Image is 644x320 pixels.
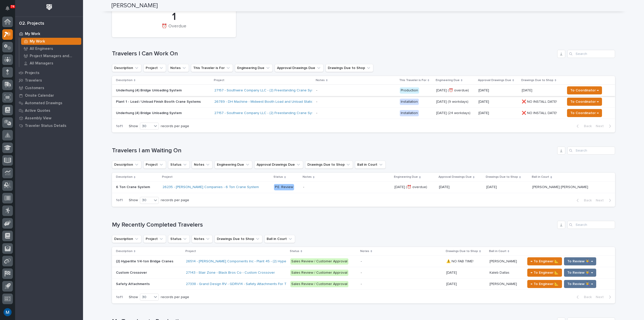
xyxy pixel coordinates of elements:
button: Notes [192,235,213,243]
div: Sales Review / Customer Approval [290,270,348,276]
p: Drawings Due to Shop [486,174,518,180]
button: Project [143,235,166,243]
button: Status [168,235,190,243]
p: My Work [30,39,45,44]
span: To Coordinator → [570,99,599,105]
button: To Coordinator → [567,109,602,117]
p: ❌ NO INSTALL DATE! [522,110,558,115]
span: ← To Engineer 📐 [531,270,559,276]
p: [DATE] [478,111,518,115]
p: Onsite Calendar [25,93,54,98]
p: [DATE] [446,270,458,275]
div: - [361,282,362,286]
p: Underhung (4) Bridge Unloading System [116,111,204,115]
span: Back [581,295,592,299]
button: Next [594,295,615,299]
p: ❌ NO INSTALL DATE! [522,99,558,104]
tr: Underhung (4) Bridge Unloading System27157 - Southwire Company LLC - (2) Freestanding Crane Syste... [112,85,615,96]
tr: (2) Hyperlite 1/4-ton Bridge Cranes(2) Hyperlite 1/4-ton Bridge Cranes 26514 - [PERSON_NAME] Comp... [112,256,615,267]
button: Engineering Due [235,64,273,72]
a: 26235 - [PERSON_NAME] Companies - 6 Ton Crane System [163,185,259,189]
div: - [361,271,362,275]
p: All Managers [30,61,53,66]
a: Projects [15,69,83,77]
a: Automated Drawings [15,99,83,107]
a: Active Quotes [15,107,83,114]
p: [PERSON_NAME] [490,258,518,264]
button: Ball in Court [264,235,295,243]
h1: Travelers I am Waiting On [112,147,555,154]
p: 6 Ton Crane System [116,184,151,189]
span: ← To Engineer 📐 [531,258,559,264]
p: Notes [303,174,312,180]
p: Status [290,248,299,254]
div: - [316,100,317,104]
button: Project [143,64,166,72]
p: Show [129,198,138,202]
span: To Review 👨‍🏭 → [567,281,593,287]
p: (2) Hyperlite 1/4-ton Bridge Cranes [116,258,174,264]
button: Ball in Court [355,161,386,169]
div: ⏰ Overdue [120,24,227,34]
a: Customers [15,84,83,92]
button: Next [594,198,615,203]
p: [DATE] (⏰ overdue) [394,184,428,189]
p: [DATE] [439,185,482,189]
p: Traveler Status Details [25,124,66,128]
button: To Review 👨‍🏭 → [564,280,596,288]
button: Back [573,198,594,203]
button: Project [143,161,166,169]
p: ⚠️ NO FAB TIME! [446,258,474,264]
a: All Engineers [19,45,83,52]
p: This Traveler is For [399,78,426,83]
p: Custom Crossover [116,270,148,275]
div: 1 [120,11,227,23]
p: [DATE] [446,281,458,286]
button: To Review 👨‍🏭 → [564,269,596,277]
div: Installation [400,110,419,116]
p: [DATE] [478,88,518,93]
p: Plant 1 - Load / Unload Finish Booth Crane Systems [116,100,204,104]
span: Next [596,295,607,299]
a: Assembly View [15,114,83,122]
p: [PERSON_NAME] [PERSON_NAME] [532,184,589,189]
p: 1 of 1 [112,194,127,206]
p: Description [116,174,133,180]
p: [DATE] (24 workdays) [436,111,474,115]
div: Installation [400,99,419,105]
button: Drawings Due to Shop [215,235,262,243]
p: Project Managers and Engineers [30,54,79,58]
span: To Coordinator → [570,87,599,93]
p: Project [162,174,173,180]
a: My Work [15,30,83,38]
span: To Coordinator → [570,110,599,116]
p: [DATE] (9 workdays) [436,100,474,104]
div: - [303,185,304,189]
div: 02. Projects [19,21,44,26]
tr: 6 Ton Crane System6 Ton Crane System 26235 - [PERSON_NAME] Companies - 6 Ton Crane System P.E. Re... [112,182,615,193]
p: Kaleb Dallas [490,270,510,275]
tr: Custom CrossoverCustom Crossover 27143 - Stair Zone - Black Bros Co - Custom Crossover Sales Revi... [112,267,615,278]
button: Approval Drawings Due [275,64,324,72]
div: 30 [140,198,152,203]
p: Project [214,78,224,83]
a: Travelers [15,77,83,84]
a: 27157 - Southwire Company LLC - (2) Freestanding Crane Systems [214,88,321,93]
a: 26789 - DH Machine - Midwest Booth Load and Unload Station [214,100,315,104]
button: Description [112,64,141,72]
a: 27143 - Stair Zone - Black Bros Co - Custom Crossover [186,271,275,275]
div: - [316,111,317,115]
p: Engineering Due [436,78,460,83]
p: Underhung (4) Bridge Unloading System [116,88,204,93]
button: To Coordinator → [567,98,602,106]
p: Travelers [25,78,42,83]
h1: Travelers I Can Work On [112,50,555,57]
span: Back [581,124,592,128]
p: [DATE] [522,87,533,93]
tr: Safety AttachmentsSafety Attachments 27338 - Grand Design RV - GDRV14 - Safety Attachments For Te... [112,278,615,290]
div: Search [567,50,615,58]
button: Back [573,124,594,128]
p: Engineering Due [394,174,418,180]
div: Search [567,147,615,155]
button: Approval Drawings Due [254,161,303,169]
